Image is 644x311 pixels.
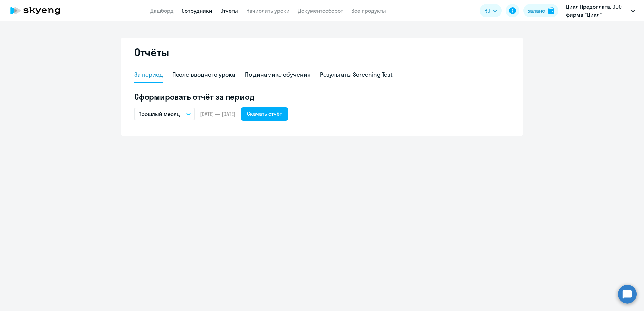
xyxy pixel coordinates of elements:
button: Балансbalance [523,4,558,17]
a: Начислить уроки [246,7,290,14]
div: Скачать отчёт [247,110,282,118]
div: За период [134,70,163,79]
a: Все продукты [351,7,386,14]
p: Цикл Предоплата, ООО фирма "Цикл" [566,3,628,19]
button: Цикл Предоплата, ООО фирма "Цикл" [562,3,638,19]
h2: Отчёты [134,46,169,59]
h5: Сформировать отчёт за период [134,91,510,102]
a: Отчеты [220,7,238,14]
div: По динамике обучения [245,70,311,79]
div: После вводного урока [172,70,235,79]
div: Баланс [527,7,545,15]
p: Прошлый месяц [138,110,180,118]
button: RU [480,4,502,17]
a: Документооборот [298,7,343,14]
img: balance [548,7,554,14]
button: Скачать отчёт [241,107,288,121]
a: Сотрудники [182,7,212,14]
button: Прошлый месяц [134,108,195,120]
span: [DATE] — [DATE] [200,110,235,118]
span: RU [484,7,490,15]
div: Результаты Screening Test [320,70,393,79]
a: Дашборд [150,7,174,14]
